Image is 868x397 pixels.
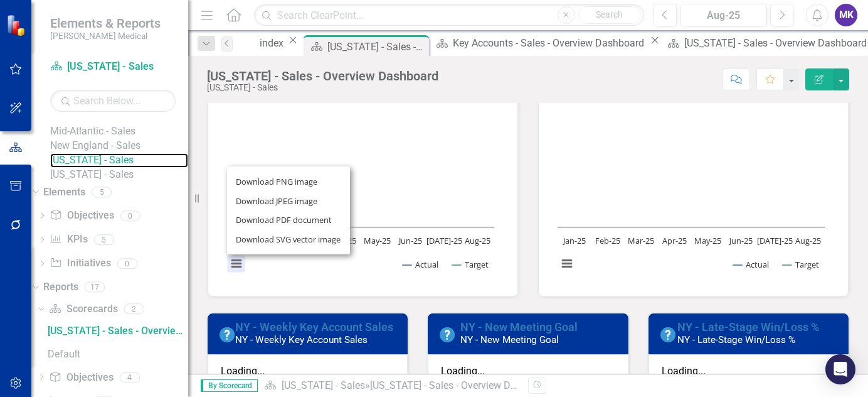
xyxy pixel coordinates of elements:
[453,35,647,51] div: Key Accounts - Sales - Overview Dashboard
[48,325,188,337] div: [US_STATE] - Sales - Overview Dashboard
[85,282,105,293] div: 17
[50,31,161,41] small: [PERSON_NAME] Medical
[680,4,767,26] button: Aug-25
[260,35,285,51] div: index
[757,235,793,246] text: [DATE]-25
[825,354,855,384] div: Open Intercom Messenger
[221,364,394,379] div: Loading...
[221,95,505,283] div: Chart. Highcharts interactive chart.
[728,235,753,246] text: Jun-25
[50,168,188,182] a: [US_STATE] - Sales
[835,4,857,26] button: MK
[694,235,721,246] text: May-25
[660,327,675,342] img: No Information
[120,210,140,221] div: 0
[685,8,763,23] div: Aug-25
[48,349,188,360] div: Default
[398,235,422,246] text: Jun-25
[677,320,819,334] a: NY - Late-Stage Win/Loss %
[92,187,112,197] div: 5
[403,259,438,270] button: Show Actual
[264,379,519,393] div: »
[49,371,113,385] a: Objectives
[733,259,769,270] button: Show Actual
[117,258,137,269] div: 0
[460,334,559,345] small: NY - New Meeting Goal
[207,83,438,92] div: [US_STATE] - Sales
[364,235,391,246] text: May-25
[596,9,623,19] span: Search
[440,327,455,342] img: No Information
[227,166,350,254] ul: Chart menu
[662,364,835,379] div: Loading...
[45,344,188,364] a: Default
[327,39,426,55] div: [US_STATE] - Sales - Overview Dashboard
[254,4,644,26] input: Search ClearPoint...
[431,35,647,51] a: Key Accounts - Sales - Overview Dashboard
[426,235,462,246] text: [DATE]-25
[578,6,641,24] button: Search
[370,379,553,391] div: [US_STATE] - Sales - Overview Dashboard
[43,280,78,295] a: Reports
[465,235,490,246] text: Aug-25
[50,90,176,112] input: Search Below...
[677,334,795,345] small: NY - Late-Stage Win/Loss %
[783,259,819,270] button: Show Target
[662,235,687,246] text: Apr-25
[551,95,831,283] svg: Interactive chart
[460,320,578,334] a: NY - New Meeting Goal
[282,379,365,391] a: [US_STATE] - Sales
[94,234,114,245] div: 5
[201,379,258,392] span: By Scorecard
[235,320,393,334] a: NY - Weekly Key Account Sales
[50,124,188,139] a: Mid-Atlantic - Sales
[441,364,615,379] div: Loading...
[207,69,438,83] div: [US_STATE] - Sales - Overview Dashboard
[232,210,345,230] li: Download PDF document
[220,327,235,342] img: No Information
[50,256,110,271] a: Initiatives
[628,235,654,246] text: Mar-25
[558,255,576,273] button: View chart menu, Chart
[50,139,188,153] a: New England - Sales
[6,14,28,36] img: ClearPoint Strategy
[595,235,620,246] text: Feb-25
[232,230,345,249] li: Download SVG vector image
[232,191,345,210] li: Download JPEG image
[232,171,345,191] li: Download PNG image
[50,60,176,74] a: [US_STATE] - Sales
[43,185,85,200] a: Elements
[551,95,835,283] div: Chart. Highcharts interactive chart.
[49,302,117,317] a: Scorecards
[120,372,140,383] div: 4
[795,235,821,246] text: Aug-25
[452,259,489,270] button: Show Target
[124,304,144,315] div: 2
[50,232,87,247] a: KPIs
[235,334,368,345] small: NY - Weekly Key Account Sales
[50,209,114,223] a: Objectives
[562,235,586,246] text: Jan-25
[239,35,285,51] a: index
[50,153,188,168] a: [US_STATE] - Sales
[45,321,188,341] a: [US_STATE] - Sales - Overview Dashboard
[50,16,161,31] span: Elements & Reports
